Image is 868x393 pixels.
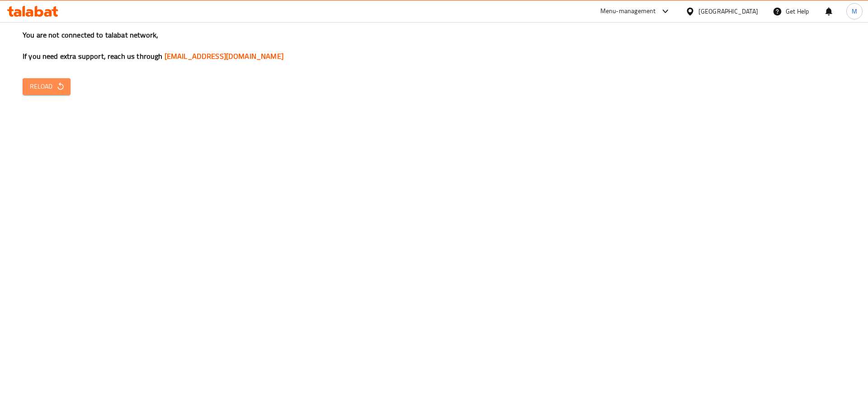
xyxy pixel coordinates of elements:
[23,78,71,95] button: Reload
[698,6,758,16] div: [GEOGRAPHIC_DATA]
[165,49,283,63] a: [EMAIL_ADDRESS][DOMAIN_NAME]
[23,30,845,62] h3: You are not connected to talabat network, If you need extra support, reach us through
[30,81,63,92] span: Reload
[852,6,857,16] span: M
[600,6,656,17] div: Menu-management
